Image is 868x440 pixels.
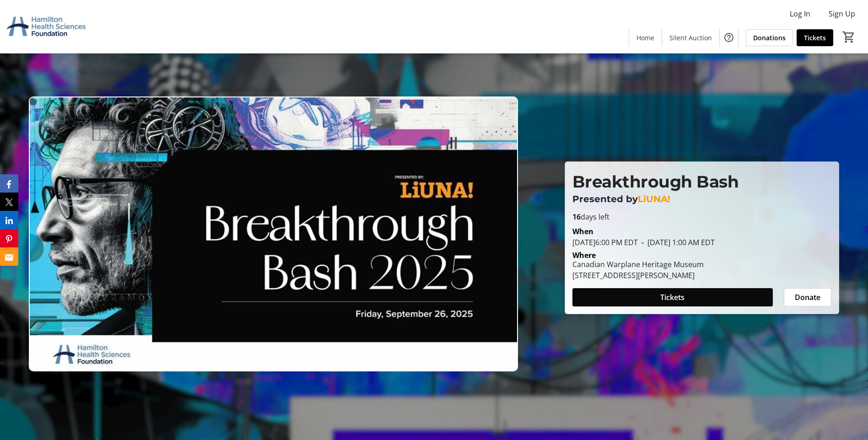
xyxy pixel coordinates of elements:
div: [STREET_ADDRESS][PERSON_NAME] [572,270,704,281]
div: Canadian Warplane Heritage Museum [572,259,704,270]
span: Home [636,33,654,43]
span: LiUNA! [638,193,670,204]
a: Donations [746,29,793,46]
span: [DATE] 1:00 AM EDT [638,237,715,247]
span: Donations [753,33,786,43]
span: Tickets [660,292,685,303]
span: Presented by [572,193,638,204]
p: days left [572,211,831,222]
div: When [572,226,593,237]
span: Donate [795,292,820,303]
span: Log In [790,8,810,19]
span: Tickets [804,33,826,43]
span: Sign Up [829,8,855,19]
button: Sign Up [821,6,863,21]
p: Breakthrough Bash [572,169,831,194]
div: Where [572,252,596,259]
span: Silent Auction [669,33,712,43]
img: Campaign CTA Media Photo [29,97,518,371]
a: Silent Auction [662,29,719,46]
button: Help [720,28,738,47]
span: 16 [572,212,581,222]
span: - [638,237,647,247]
button: Cart [841,29,857,45]
span: [DATE] 6:00 PM EDT [572,237,638,247]
a: Home [629,29,662,46]
a: Tickets [797,29,833,46]
button: Tickets [572,288,773,306]
button: Log In [782,6,818,21]
img: Hamilton Health Sciences Foundation's Logo [5,4,87,49]
button: Donate [784,288,831,306]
